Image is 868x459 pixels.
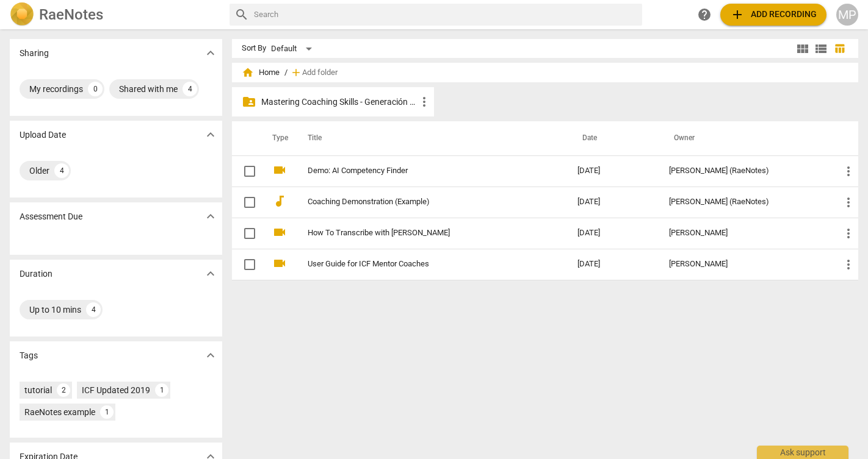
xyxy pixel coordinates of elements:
span: help [697,7,712,22]
h2: RaeNotes [39,6,103,23]
div: [PERSON_NAME] (RaeNotes) [669,166,822,176]
p: Assessment Due [20,210,82,223]
span: expand_more [203,46,218,60]
span: add [290,66,302,79]
div: [PERSON_NAME] (RaeNotes) [669,197,822,207]
span: videocam [272,163,287,177]
span: more_vert [841,164,856,179]
th: Owner [659,121,831,155]
span: view_module [795,41,810,56]
div: Sort By [242,44,266,53]
div: [PERSON_NAME] [669,260,822,269]
button: Show more [201,265,220,283]
span: more_vert [841,195,856,210]
p: Mastering Coaching Skills - Generación 31 [261,96,417,109]
div: Default [271,39,316,59]
th: Date [568,121,659,155]
td: [DATE] [568,187,659,218]
span: expand_more [203,127,218,142]
span: expand_more [203,348,218,363]
span: more_vert [841,257,856,272]
a: How To Transcribe with [PERSON_NAME] [308,229,534,238]
span: audiotrack [272,194,287,208]
button: MP [836,4,858,26]
span: videocam [272,256,287,271]
td: [DATE] [568,249,659,280]
div: My recordings [29,83,83,95]
p: Sharing [20,47,49,60]
span: Add folder [302,68,338,77]
p: Duration [20,268,52,280]
a: Coaching Demonstration (Example) [308,197,534,207]
a: Help [693,4,715,26]
button: Show more [201,346,220,365]
input: Search [254,5,638,24]
div: 0 [88,82,103,96]
button: Table view [830,40,848,58]
span: expand_more [203,266,218,281]
div: 4 [54,163,69,178]
a: Demo: AI Competency Finder [308,166,534,176]
span: / [284,68,288,77]
span: table_chart [834,43,845,54]
span: more_vert [841,226,856,241]
a: LogoRaeNotes [10,2,220,27]
div: tutorial [24,384,52,396]
div: 4 [86,302,101,317]
button: Show more [201,44,220,62]
span: videocam [272,225,287,240]
div: 2 [57,383,70,397]
span: Home [242,66,280,79]
div: Ask support [757,446,848,459]
div: Older [29,165,49,177]
p: Upload Date [20,129,66,141]
button: Upload [720,4,826,26]
td: [DATE] [568,218,659,249]
span: Add recording [730,7,817,22]
div: [PERSON_NAME] [669,229,822,238]
a: User Guide for ICF Mentor Coaches [308,260,534,269]
button: Show more [201,207,220,226]
span: view_list [814,41,828,56]
th: Type [262,121,293,155]
th: Title [293,121,568,155]
span: add [730,7,745,22]
div: Up to 10 mins [29,304,81,316]
span: search [234,7,249,22]
img: Logo [10,2,34,27]
span: home [242,66,254,79]
div: 4 [183,82,197,96]
span: expand_more [203,209,218,224]
div: 1 [155,383,168,397]
div: 1 [100,405,114,419]
div: ICF Updated 2019 [82,384,150,396]
div: Shared with me [119,83,178,95]
span: more_vert [417,94,432,109]
td: [DATE] [568,155,659,187]
button: Show more [201,126,220,144]
button: Tile view [794,40,812,58]
button: List view [812,40,830,58]
div: RaeNotes example [24,406,95,418]
p: Tags [20,349,38,362]
span: folder_shared [242,94,256,109]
